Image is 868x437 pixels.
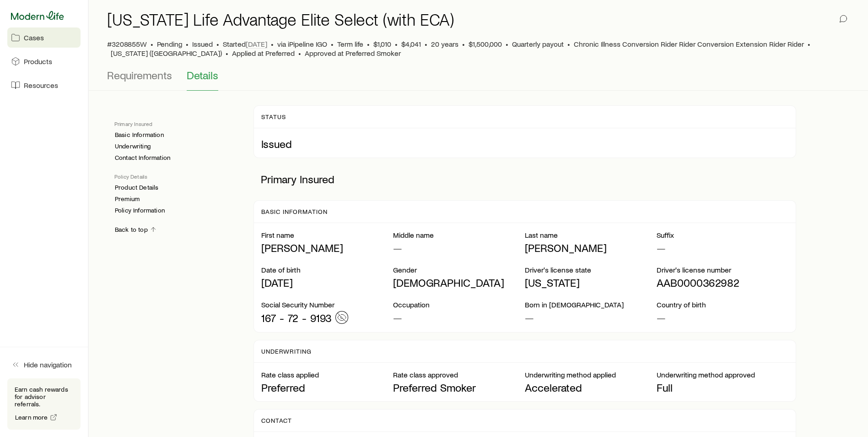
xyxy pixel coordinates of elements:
[24,33,44,42] span: Cases
[657,265,788,274] p: Driver's license number
[574,39,804,49] span: Chronic Illness Conversion Rider Rider Conversion Extension Rider Rider
[111,49,222,58] span: [US_STATE] ([GEOGRAPHIC_DATA])
[425,39,427,49] span: •
[305,49,401,58] span: Approved at Preferred Smoker
[114,131,164,139] a: Basic Information
[512,39,564,49] span: Quarterly payout
[525,265,657,274] p: Driver's license state
[298,49,301,58] span: •
[107,10,454,28] h1: [US_STATE] Life Advantage Elite Select (with ECA)
[261,265,393,274] p: Date of birth
[246,39,267,49] span: [DATE]
[393,381,525,394] p: Preferred Smoker
[288,311,298,324] span: 72
[15,414,48,421] span: Learn more
[114,225,157,234] a: Back to top
[525,230,657,240] p: Last name
[280,311,284,324] span: -
[24,57,52,66] span: Products
[261,381,393,394] p: Preferred
[24,360,72,369] span: Hide navigation
[223,39,267,49] p: Started
[151,39,153,49] span: •
[7,27,81,48] a: Cases
[401,39,421,49] span: $4,041
[393,311,525,324] p: —
[373,39,391,49] span: $1,010
[506,39,508,49] span: •
[393,370,525,379] p: Rate class approved
[261,348,312,355] p: Underwriting
[271,39,274,49] span: •
[261,208,327,215] p: Basic Information
[525,300,657,309] p: Born in [DEMOGRAPHIC_DATA]
[331,39,334,49] span: •
[657,381,788,394] p: Full
[187,69,218,82] span: Details
[7,378,81,430] div: Earn cash rewards for advisor referrals.Learn more
[114,120,239,127] p: Primary Insured
[337,39,363,49] span: Term life
[808,39,810,49] span: •
[261,113,286,120] p: Status
[525,241,657,254] p: [PERSON_NAME]
[462,39,465,49] span: •
[261,276,393,289] p: [DATE]
[107,39,147,49] span: #3208855W
[114,184,159,191] a: Product Details
[525,370,657,379] p: Underwriting method applied
[114,195,140,203] a: Premium
[261,370,393,379] p: Rate class applied
[657,241,788,254] p: —
[186,39,189,49] span: •
[367,39,370,49] span: •
[192,39,213,49] span: Issued
[114,142,151,150] a: Underwriting
[216,39,219,49] span: •
[567,39,570,49] span: •
[24,81,58,90] span: Resources
[525,311,657,324] p: —
[261,300,393,309] p: Social Security Number
[277,39,327,49] span: via iPipeline IGO
[657,370,788,379] p: Underwriting method approved
[107,69,850,91] div: Application details tabs
[393,300,525,309] p: Occupation
[393,241,525,254] p: —
[310,311,332,324] span: 9193
[114,154,171,162] a: Contact Information
[157,39,182,49] p: Pending
[657,276,788,289] p: AAB0000362982
[15,386,73,408] p: Earn cash rewards for advisor referrals.
[393,276,525,289] p: [DEMOGRAPHIC_DATA]
[302,311,307,324] span: -
[431,39,458,49] span: 20 years
[261,417,292,424] p: Contact
[7,355,81,375] button: Hide navigation
[7,51,81,71] a: Products
[657,311,788,324] p: —
[226,49,228,58] span: •
[395,39,398,49] span: •
[657,230,788,240] p: Suffix
[393,265,525,274] p: Gender
[114,207,165,214] a: Policy Information
[525,276,657,289] p: [US_STATE]
[657,300,788,309] p: Country of birth
[469,39,502,49] span: $1,500,000
[261,230,393,240] p: First name
[261,241,393,254] p: [PERSON_NAME]
[525,381,657,394] p: Accelerated
[7,75,81,95] a: Resources
[107,69,172,82] span: Requirements
[261,311,276,324] span: 167
[261,137,788,150] p: Issued
[253,165,796,193] p: Primary Insured
[232,49,295,58] span: Applied at Preferred
[393,230,525,240] p: Middle name
[114,173,239,180] p: Policy Details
